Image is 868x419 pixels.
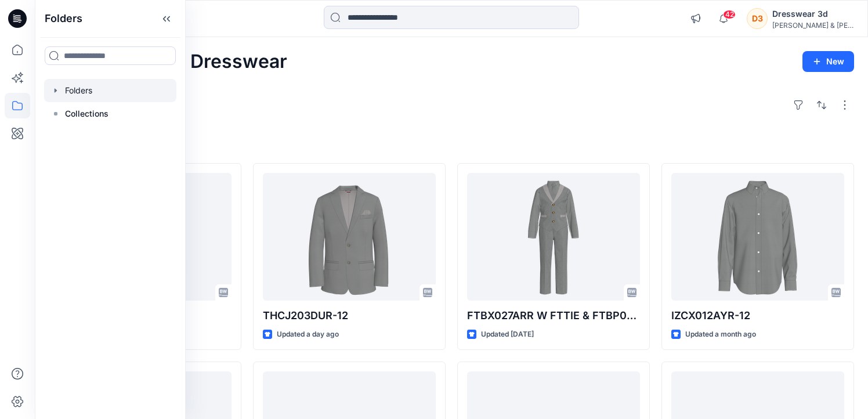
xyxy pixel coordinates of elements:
[772,7,853,21] div: Dresswear 3d
[65,107,108,121] p: Collections
[747,8,768,29] div: D3
[467,308,640,324] p: FTBX027ARR W FTTIE & FTBP087AAR & FTBV009CPR
[685,328,756,341] p: Updated a month ago
[723,10,736,19] span: 42
[671,173,844,301] a: IZCX012AYR-12
[802,51,854,72] button: New
[671,308,844,324] p: IZCX012AYR-12
[49,138,854,151] h4: Styles
[263,308,436,324] p: THCJ203DUR-12
[277,328,339,341] p: Updated a day ago
[481,328,534,341] p: Updated [DATE]
[772,21,853,30] div: [PERSON_NAME] & [PERSON_NAME]
[263,173,436,301] a: THCJ203DUR-12
[467,173,640,301] a: FTBX027ARR W FTTIE & FTBP087AAR & FTBV009CPR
